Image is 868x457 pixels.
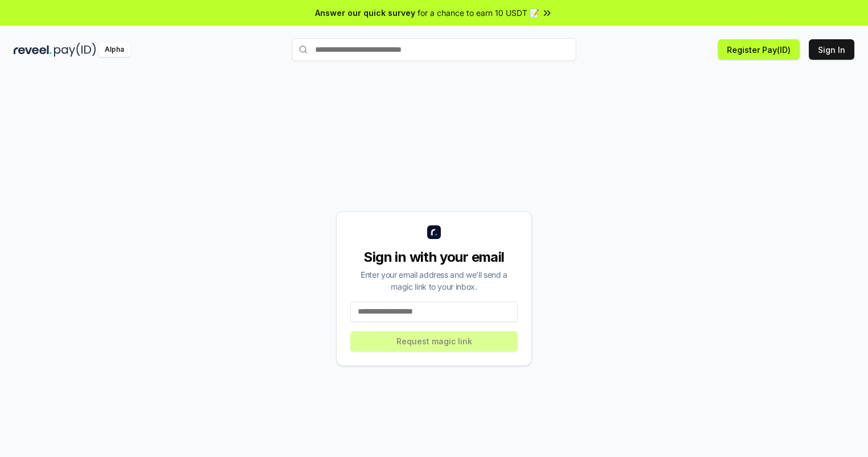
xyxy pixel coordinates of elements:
img: reveel_dark [14,43,52,57]
button: Register Pay(ID) [718,39,800,60]
div: Alpha [98,43,130,57]
div: Sign in with your email [350,248,518,266]
span: for a chance to earn 10 USDT 📝 [418,7,539,19]
button: Sign In [809,39,854,60]
img: logo_small [427,225,441,239]
div: Enter your email address and we’ll send a magic link to your inbox. [350,269,518,293]
span: Answer our quick survey [315,7,415,19]
img: pay_id [54,43,96,57]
